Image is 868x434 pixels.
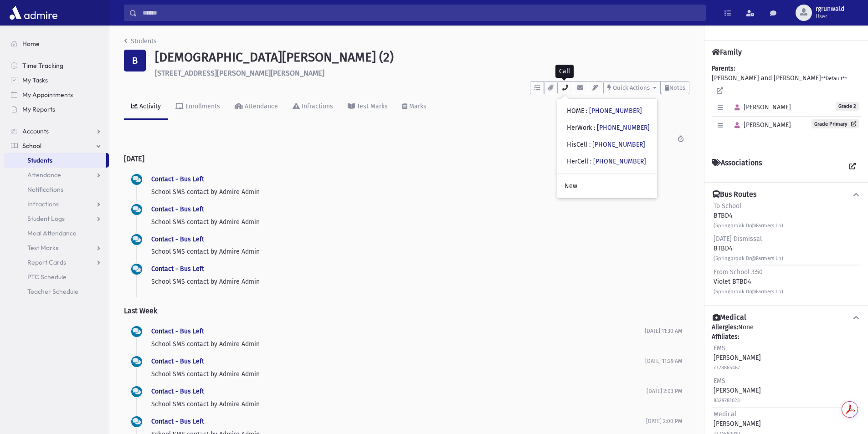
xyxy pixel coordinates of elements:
[340,94,395,120] a: Test Marks
[647,388,682,394] span: [DATE] 2:03 PM
[661,81,689,94] button: Notes
[124,50,146,71] div: B
[712,333,739,341] b: Affiliates:
[4,58,109,73] a: Time Tracking
[4,240,109,255] a: Test Marks
[227,94,285,120] a: Attendance
[22,142,41,150] span: School
[4,153,106,168] a: Students
[151,388,204,395] a: Contact - Bus Left
[151,205,204,213] a: Contact - Bus Left
[22,76,48,84] span: My Tasks
[7,4,60,22] img: AdmirePro
[4,168,109,182] a: Attendance
[151,247,682,256] p: School SMS contact by Admire Admin
[4,102,109,117] a: My Reports
[816,5,844,13] span: rgrunwald
[151,277,682,286] p: School SMS contact by Admire Admin
[184,102,220,110] div: Enrollments
[645,328,682,334] span: [DATE] 11:30 AM
[586,107,587,115] span: :
[714,343,761,372] div: [PERSON_NAME]
[567,140,645,149] div: HisCell
[844,158,861,175] a: View all Associations
[27,244,58,252] span: Test Marks
[27,273,67,281] span: PTC Schedule
[594,124,595,132] span: :
[712,48,742,56] h4: Family
[713,190,756,199] h4: Bus Routes
[714,255,783,261] small: (Springbrook Dr@Farmers Ln)
[712,313,861,322] button: Medical
[151,187,682,197] p: School SMS contact by Admire Admin
[714,235,762,243] span: [DATE] Dismissal
[555,65,574,78] div: Call
[151,265,204,273] a: Contact - Bus Left
[4,87,109,102] a: My Appointments
[151,357,204,365] a: Contact - Bus Left
[285,94,340,120] a: Infractions
[151,418,204,425] a: Contact - Bus Left
[355,102,388,110] div: Test Marks
[22,61,63,70] span: Time Tracking
[4,211,109,226] a: Student Logs
[27,156,52,164] span: Students
[151,217,682,227] p: School SMS contact by Admire Admin
[124,36,157,50] nav: breadcrumb
[567,157,646,166] div: HerCell
[4,36,109,51] a: Home
[27,185,63,194] span: Notifications
[730,103,791,111] span: [PERSON_NAME]
[151,327,204,335] a: Contact - Bus Left
[243,102,278,110] div: Attendance
[592,141,645,148] a: [PHONE_NUMBER]
[836,102,859,111] span: Grade 2
[151,369,645,379] p: School SMS contact by Admire Admin
[4,226,109,240] a: Meal Attendance
[714,202,741,210] span: To School
[613,84,650,91] span: Quick Actions
[567,123,650,133] div: HerWork
[730,121,791,129] span: [PERSON_NAME]
[137,5,705,21] input: Search
[714,344,725,352] span: EMS
[567,106,642,116] div: HOME
[4,197,109,211] a: Infractions
[590,158,591,165] span: :
[712,65,735,72] b: Parents:
[124,147,689,170] h2: [DATE]
[4,124,109,138] a: Accounts
[714,410,736,418] span: Medical
[714,267,783,296] div: Violet BTBD4
[27,214,65,223] span: Student Logs
[712,323,738,331] b: Allergies:
[124,94,168,120] a: Activity
[4,270,109,284] a: PTC Schedule
[27,287,78,296] span: Teacher Schedule
[712,64,861,143] div: [PERSON_NAME] and [PERSON_NAME]
[22,127,49,135] span: Accounts
[124,37,157,45] a: Students
[714,289,783,295] small: (Springbrook Dr@Farmers Ln)
[597,124,650,132] a: [PHONE_NUMBER]
[138,102,161,110] div: Activity
[124,299,689,322] h2: Last Week
[645,358,682,364] span: [DATE] 11:29 AM
[603,81,661,94] button: Quick Actions
[816,13,844,20] span: User
[27,171,61,179] span: Attendance
[712,158,762,175] h4: Associations
[395,94,434,120] a: Marks
[155,50,689,65] h1: [DEMOGRAPHIC_DATA][PERSON_NAME] (2)
[557,178,657,194] a: New
[646,418,682,424] span: [DATE] 2:00 PM
[714,201,783,230] div: BTBD4
[714,365,740,371] small: 7328865467
[168,94,227,120] a: Enrollments
[4,255,109,270] a: Report Cards
[151,175,204,183] a: Contact - Bus Left
[300,102,333,110] div: Infractions
[714,234,783,263] div: BTBD4
[669,84,685,91] span: Notes
[714,377,725,385] span: EMS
